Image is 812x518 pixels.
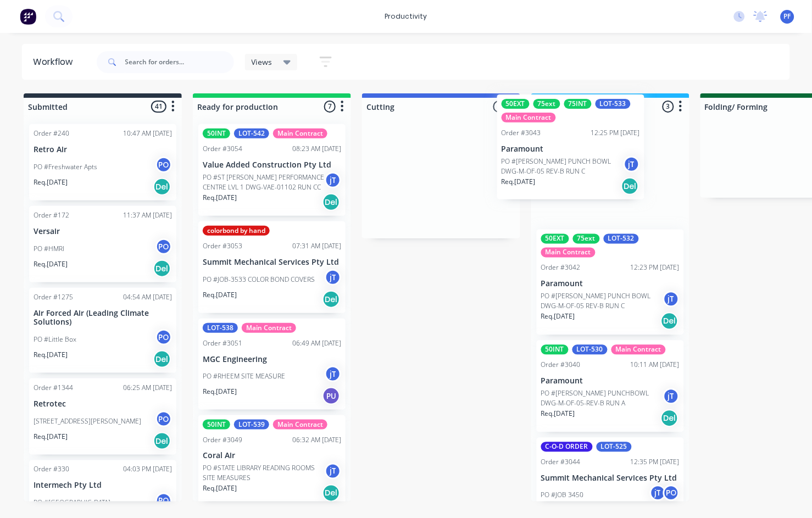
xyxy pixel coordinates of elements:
span: PF [784,12,791,21]
div: Workflow [33,55,78,69]
span: Views [252,56,272,68]
img: Factory [20,8,36,25]
div: productivity [380,8,433,25]
input: Search for orders... [125,51,234,73]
